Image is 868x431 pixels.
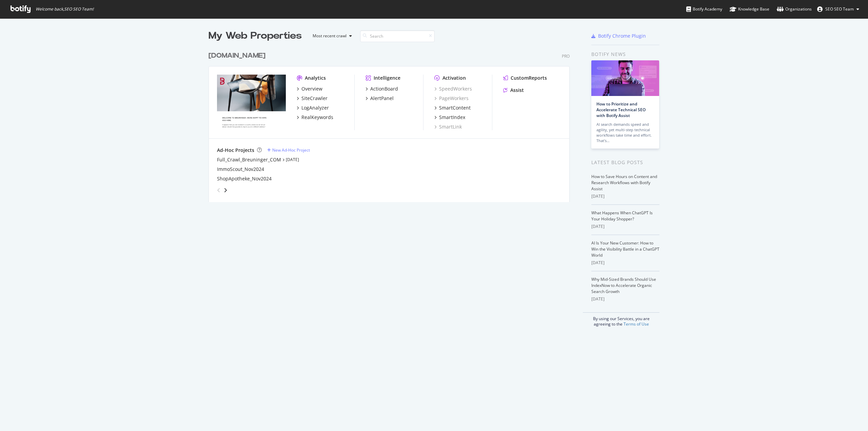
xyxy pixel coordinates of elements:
[209,51,265,61] div: [DOMAIN_NAME]
[591,260,659,266] div: [DATE]
[510,87,524,94] div: Assist
[434,114,465,121] a: SmartIndex
[596,122,654,143] div: AI search demands speed and agility, yet multi-step technical workflows take time and effort. Tha...
[777,6,812,13] div: Organizations
[214,185,223,196] div: angle-left
[301,85,322,92] div: Overview
[305,75,326,81] div: Analytics
[624,321,649,327] a: Terms of Use
[812,4,865,15] button: SEO SEO Team
[370,95,394,102] div: AlertPanel
[591,193,659,199] div: [DATE]
[583,312,659,327] div: By using our Services, you are agreeing to the
[439,104,471,111] div: SmartContent
[217,75,286,130] img: breuninger.com
[209,43,575,202] div: grid
[374,75,400,81] div: Intelligence
[286,157,299,162] a: [DATE]
[686,6,722,13] div: Botify Academy
[591,51,659,58] div: Botify news
[591,60,659,96] img: How to Prioritize and Accelerate Technical SEO with Botify Assist
[442,75,466,81] div: Activation
[591,240,659,258] a: AI Is Your New Customer: How to Win the Visibility Battle in a ChatGPT World
[297,95,328,102] a: SiteCrawler
[434,123,462,130] a: SmartLink
[503,87,524,94] a: Assist
[297,104,329,111] a: LogAnalyzer
[313,34,347,38] div: Most recent crawl
[434,104,471,111] a: SmartContent
[209,29,302,43] div: My Web Properties
[217,166,264,173] a: ImmoScout_Nov2024
[360,30,435,42] input: Search
[596,101,646,118] a: How to Prioritize and Accelerate Technical SEO with Botify Assist
[511,75,547,81] div: CustomReports
[217,156,281,163] a: Full_Crawl_Breuninger_COM
[591,159,659,166] div: Latest Blog Posts
[562,53,570,59] div: Pro
[223,187,228,194] div: angle-right
[591,33,646,39] a: Botify Chrome Plugin
[439,114,465,121] div: SmartIndex
[434,85,472,92] a: SpeedWorkers
[591,223,659,230] div: [DATE]
[297,114,333,121] a: RealKeywords
[272,147,310,153] div: New Ad-Hoc Project
[825,6,854,12] span: SEO SEO Team
[591,210,653,222] a: What Happens When ChatGPT Is Your Holiday Shopper?
[301,95,328,102] div: SiteCrawler
[209,51,268,61] a: [DOMAIN_NAME]
[598,33,646,39] div: Botify Chrome Plugin
[730,6,769,13] div: Knowledge Base
[591,174,657,192] a: How to Save Hours on Content and Research Workflows with Botify Assist
[366,95,394,102] a: AlertPanel
[434,95,469,102] a: PageWorkers
[267,147,310,153] a: New Ad-Hoc Project
[217,147,254,154] div: Ad-Hoc Projects
[36,6,94,12] span: Welcome back, SEO SEO Team !
[503,75,547,81] a: CustomReports
[591,296,659,302] div: [DATE]
[217,175,272,182] a: ShopApotheke_Nov2024
[307,31,355,41] button: Most recent crawl
[301,104,329,111] div: LogAnalyzer
[591,276,656,294] a: Why Mid-Sized Brands Should Use IndexNow to Accelerate Organic Search Growth
[301,114,333,121] div: RealKeywords
[370,85,398,92] div: ActionBoard
[366,85,398,92] a: ActionBoard
[297,85,322,92] a: Overview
